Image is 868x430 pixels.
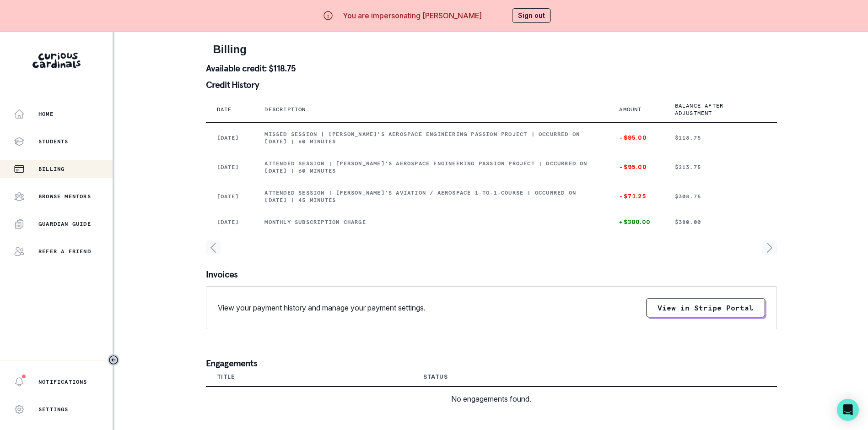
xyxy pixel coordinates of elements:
[675,163,766,171] p: $213.75
[217,106,232,113] p: Date
[619,163,652,171] p: -$95.00
[108,354,119,366] button: Toggle sidebar
[213,43,770,56] h2: Billing
[38,138,69,145] p: Students
[32,53,81,68] img: Curious Cardinals Logo
[264,131,597,145] p: Missed session | [PERSON_NAME]'s Aerospace Engineering Passion Project | Occurred on [DATE] | 60 ...
[217,163,243,171] p: [DATE]
[38,220,91,228] p: Guardian Guide
[619,193,652,200] p: -$71.25
[38,406,69,413] p: Settings
[217,218,243,226] p: [DATE]
[206,80,777,89] p: Credit History
[343,10,482,21] p: You are impersonating [PERSON_NAME]
[206,64,777,73] p: Available credit: $118.75
[675,218,766,226] p: $380.00
[619,218,652,226] p: +$380.00
[218,302,426,313] p: View your payment history and manage your payment settings.
[206,240,221,255] svg: page left
[38,193,91,200] p: Browse Mentors
[206,359,777,368] p: Engagements
[423,373,448,381] div: Status
[675,134,766,142] p: $118.75
[837,399,859,421] div: Open Intercom Messenger
[217,134,243,142] p: [DATE]
[206,386,777,411] td: No engagements found.
[217,193,243,200] p: [DATE]
[38,248,91,255] p: Refer a friend
[206,270,777,279] p: Invoices
[675,102,755,117] p: Balance after adjustment
[217,373,235,381] div: Title
[38,110,54,118] p: Home
[38,378,87,386] p: Notifications
[38,165,65,173] p: Billing
[675,193,766,200] p: $308.75
[619,106,642,113] p: Amount
[264,218,597,226] p: Monthly subscription charge
[619,134,652,142] p: -$95.00
[762,240,777,255] svg: page right
[646,298,765,317] button: View in Stripe Portal
[264,106,306,113] p: Description
[264,189,597,204] p: Attended session | [PERSON_NAME]'s Aviation / Aerospace 1-to-1-course | Occurred on [DATE] | 45 m...
[512,8,551,23] button: Sign out
[264,160,597,174] p: Attended session | [PERSON_NAME]'s Aerospace Engineering Passion Project | Occurred on [DATE] | 6...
